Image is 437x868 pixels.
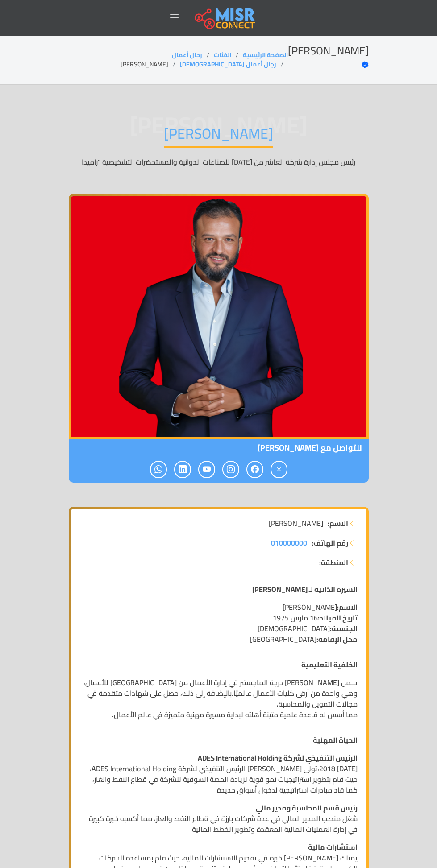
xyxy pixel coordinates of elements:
h1: [PERSON_NAME] [164,125,273,148]
img: main.misr_connect [195,7,254,29]
p: [PERSON_NAME] 16 مارس 1975 [DEMOGRAPHIC_DATA] [GEOGRAPHIC_DATA] [80,602,358,645]
a: 010000000 [271,537,307,548]
p: يحمل [PERSON_NAME] درجة الماجستير في إدارة الأعمال من [GEOGRAPHIC_DATA] للأعمال، وهي واحدة من أرق... [80,677,358,720]
strong: الاسم: [328,518,348,529]
svg: Verified account [362,61,369,68]
strong: الرئيس التنفيذي لشركة ADES International Holding [198,751,358,765]
strong: المنطقة: [319,557,348,568]
strong: الخلفية التعليمية [301,658,358,671]
strong: محل الإقامة: [316,632,358,646]
strong: رقم الهاتف: [312,537,348,548]
a: الفئات [214,49,231,61]
strong: استشارات مالية [308,840,358,854]
span: 010000000 [271,536,307,550]
img: أيمن ممدوح [69,194,369,439]
a: رجال أعمال [172,49,202,61]
strong: الحياة المهنية [313,733,358,747]
a: الصفحة الرئيسية [243,49,288,61]
strong: السيرة الذاتية لـ [PERSON_NAME] [252,583,358,596]
span: للتواصل مع [PERSON_NAME] [69,439,369,456]
h2: [PERSON_NAME] [288,45,369,70]
p: شغل منصب المدير المالي في عدة شركات بارزة في قطاع النفط والغاز، مما أكسبه خبرة كبيرة في إدارة الع... [80,802,358,835]
p: رئيس مجلس إدارة شركة العاشر من [DATE] للصناعات الدوائية والمستحضرات التشخيصية "راميدا [69,157,369,167]
strong: رئيس قسم المحاسبة ومدير مالي [256,801,358,814]
strong: الاسم: [337,600,358,614]
strong: تاريخ الميلاد: [318,611,358,624]
p: [DATE] 2018،تولى [PERSON_NAME] الرئيس التنفيذي لشركة ADES International Holding، حيث قام بتطوير ا... [80,752,358,795]
a: رجال أعمال [DEMOGRAPHIC_DATA] [180,58,276,70]
li: [PERSON_NAME] [121,60,180,69]
strong: الجنسية: [330,622,358,635]
span: [PERSON_NAME] [269,518,323,529]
